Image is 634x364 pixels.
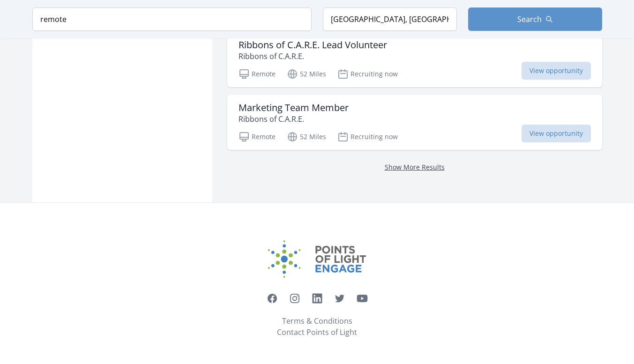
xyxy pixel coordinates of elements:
[239,131,276,142] p: Remote
[239,51,387,62] p: Ribbons of C.A.R.E.
[268,240,366,278] img: Points of Light Engage
[287,131,326,142] p: 52 Miles
[385,163,445,171] a: Show More Results
[323,7,457,31] input: Location
[239,68,276,80] p: Remote
[239,39,387,51] h3: Ribbons of C.A.R.E. Lead Volunteer
[522,62,591,80] span: View opportunity
[227,95,602,150] a: Marketing Team Member Ribbons of C.A.R.E. Remote 52 Miles Recruiting now View opportunity
[287,68,326,80] p: 52 Miles
[277,327,357,338] a: Contact Points of Light
[227,32,602,87] a: Ribbons of C.A.R.E. Lead Volunteer Ribbons of C.A.R.E. Remote 52 Miles Recruiting now View opport...
[337,131,398,142] p: Recruiting now
[282,315,352,327] a: Terms & Conditions
[468,7,602,31] button: Search
[32,7,312,31] input: Keyword
[239,102,349,113] h3: Marketing Team Member
[239,113,349,125] p: Ribbons of C.A.R.E.
[517,14,542,25] span: Search
[522,125,591,142] span: View opportunity
[337,68,398,80] p: Recruiting now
